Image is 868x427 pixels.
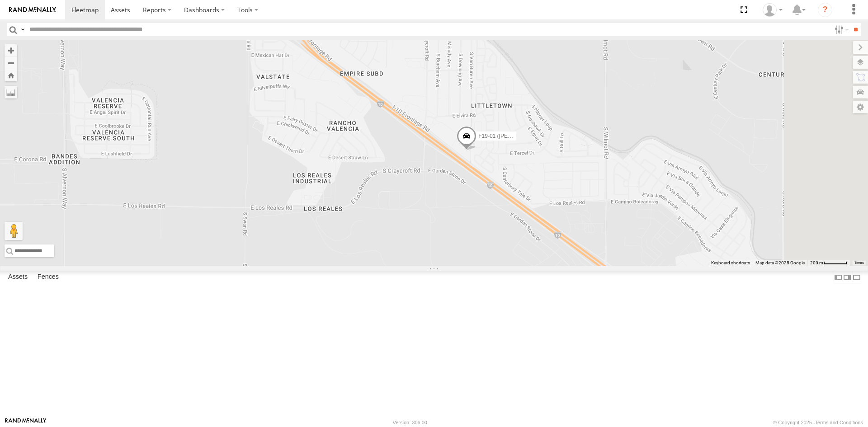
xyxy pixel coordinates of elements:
[4,271,32,284] label: Assets
[755,260,805,265] span: Map data ©2025 Google
[711,260,750,266] button: Keyboard shortcuts
[810,260,823,265] span: 200 m
[854,261,864,265] a: Terms
[773,420,863,425] div: © Copyright 2025 -
[843,271,852,284] label: Dock Summary Table to the Right
[818,3,832,17] i: ?
[5,69,17,81] button: Zoom Home
[834,271,843,284] label: Dock Summary Table to the Left
[5,222,23,240] button: Drag Pegman onto the map to open Street View
[5,418,47,427] a: Visit our Website
[393,420,427,425] div: Version: 306.00
[478,133,545,139] span: F19-01 ([PERSON_NAME])
[5,44,17,56] button: Zoom in
[19,23,26,36] label: Search Query
[853,101,868,113] label: Map Settings
[831,23,850,36] label: Search Filter Options
[815,420,863,425] a: Terms and Conditions
[5,86,17,99] label: Measure
[5,56,17,69] button: Zoom out
[807,260,850,266] button: Map Scale: 200 m per 49 pixels
[852,271,861,284] label: Hide Summary Table
[9,7,56,13] img: rand-logo.svg
[33,271,63,284] label: Fences
[759,3,786,17] div: Sylvia McKeever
